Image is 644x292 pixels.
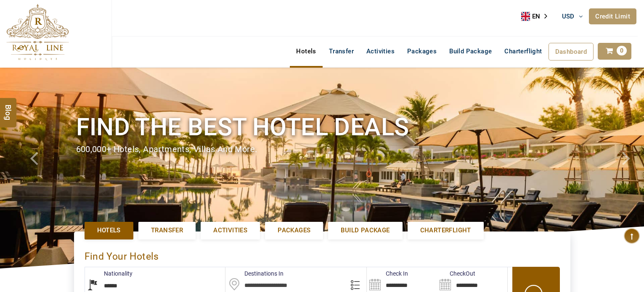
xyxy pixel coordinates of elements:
span: Charterflight [504,47,542,55]
a: Charterflight [408,222,484,239]
div: Find Your Hotels [85,242,560,267]
div: 600,000+ hotels, apartments, villas and more. [76,143,568,155]
span: Transfer [151,226,183,235]
span: Hotels [97,226,121,235]
span: Activities [213,226,247,235]
span: Dashboard [555,48,587,55]
a: Hotels [290,43,322,60]
div: Language [521,10,553,23]
a: 0 [598,43,631,60]
a: Activities [360,43,401,60]
a: Packages [265,222,323,239]
span: Packages [278,226,310,235]
label: CheckOut [437,269,475,278]
a: Transfer [323,43,360,60]
aside: Language selected: English [521,10,553,23]
span: Charterflight [420,226,471,235]
label: Check In [367,269,408,278]
a: Build Package [328,222,402,239]
a: Activities [201,222,260,239]
a: EN [521,10,553,23]
span: Blog [3,105,14,112]
span: 0 [617,46,627,55]
a: Charterflight [498,43,548,60]
a: Hotels [85,222,133,239]
span: Build Package [341,226,390,235]
label: Destinations In [225,269,284,278]
a: Transfer [138,222,196,239]
a: Credit Limit [589,8,636,24]
img: The Royal Line Holidays [6,4,69,61]
label: Nationality [85,269,133,278]
a: Packages [401,43,443,60]
span: USD [562,13,575,20]
h1: Find the best hotel deals [76,111,568,143]
a: Build Package [443,43,498,60]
